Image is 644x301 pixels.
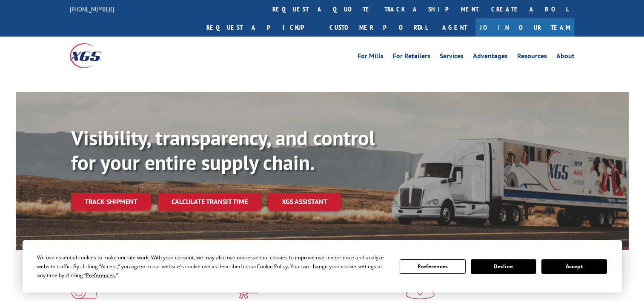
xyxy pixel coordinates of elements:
[440,53,464,62] a: Services
[200,18,323,37] a: Request a pickup
[323,18,434,37] a: Customer Portal
[400,259,465,274] button: Preferences
[517,53,547,62] a: Resources
[393,53,430,62] a: For Retailers
[71,125,375,176] b: Visibility, transparency, and control for your entire supply chain.
[541,259,607,274] button: Accept
[471,259,536,274] button: Decline
[71,193,151,210] a: Track shipment
[434,18,475,37] a: Agent
[158,193,261,211] a: Calculate transit time
[268,193,341,211] a: XGS ASSISTANT
[86,272,115,279] span: Preferences
[473,53,508,62] a: Advantages
[70,5,114,13] a: [PHONE_NUMBER]
[556,53,575,62] a: About
[23,240,622,292] div: Cookie Consent Prompt
[257,263,288,270] span: Cookie Policy
[475,18,575,37] a: Join Our Team
[358,53,384,62] a: For Mills
[37,253,389,280] div: We use essential cookies to make our site work. With your consent, we may also use non-essential ...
